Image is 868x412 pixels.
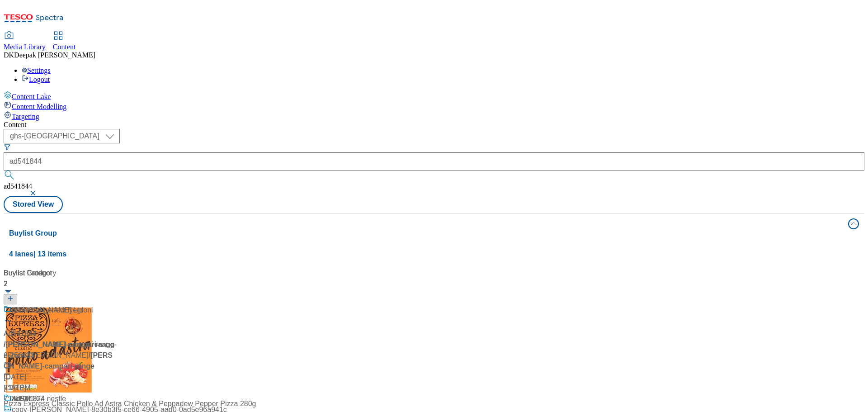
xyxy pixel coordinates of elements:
div: Buylist Group [4,268,117,279]
span: Media Library [4,43,46,51]
h4: Buylist Group [9,228,843,239]
a: Content [53,32,76,51]
a: Settings [22,66,51,74]
button: Buylist Group4 lanes| 13 items [4,213,864,264]
div: Make the perfect Negroni [12,305,93,316]
div: Content [4,121,864,129]
div: 7:06 PM [4,383,117,393]
span: DK [4,51,14,59]
span: Content Modelling [12,103,66,110]
a: Media Library [4,32,46,51]
span: Content [53,43,76,51]
span: / [PERSON_NAME]-campari-range-25tw33 [4,341,114,359]
a: Targeting [4,111,864,121]
span: Content Lake [12,93,51,100]
span: ad541844 [4,182,32,190]
div: Ad541844 [4,328,37,339]
a: Content Lake [4,91,864,101]
div: [DATE] [4,372,117,383]
div: Ad540824 nestle [12,393,66,404]
span: 4 lanes | 13 items [9,250,66,258]
input: Search [4,152,864,170]
span: Targeting [12,113,39,120]
span: Deepak [PERSON_NAME] [14,51,95,59]
div: 2 [4,279,117,289]
a: Content Modelling [4,101,864,111]
svg: Search Filters [4,143,11,151]
a: Logout [22,76,50,83]
button: Stored View [4,196,63,213]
